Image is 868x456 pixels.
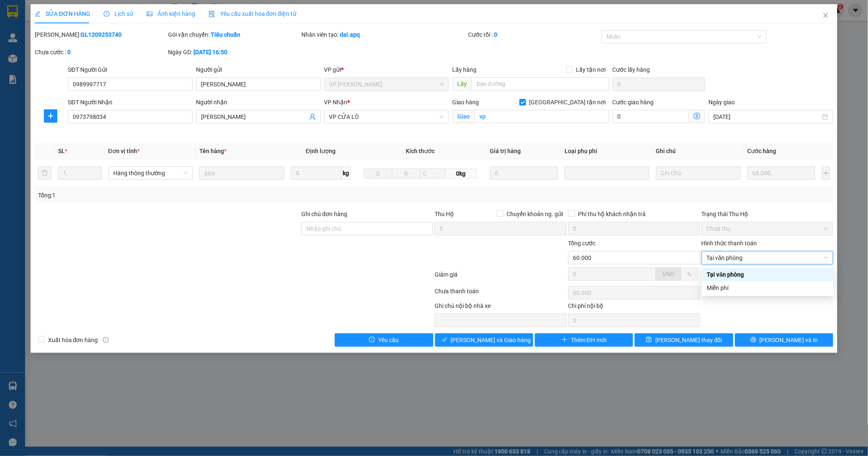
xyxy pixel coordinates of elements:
span: VND [663,271,675,277]
div: Chưa thanh toán [434,287,567,301]
span: plus [44,113,57,119]
span: info-circle [103,337,109,343]
button: plus [44,109,57,123]
b: Tiêu chuẩn [211,31,240,38]
span: Phí thu hộ khách nhận trả [575,209,649,219]
span: Tên hàng [199,148,227,154]
span: edit [35,11,41,17]
button: plusThêm ĐH mới [535,333,633,347]
div: Cước rồi : [468,30,600,39]
div: VP gửi [324,65,449,74]
span: exclamation-circle [369,337,375,343]
span: Tổng cước [568,240,596,247]
div: Tổng: 1 [38,191,335,200]
span: user-add [309,113,316,120]
div: SĐT Người Gửi [68,65,193,74]
b: GL1209253740 [81,31,122,38]
input: Giao tận nơi [474,110,609,123]
b: [DATE] 16:50 [193,49,227,55]
label: Cước lấy hàng [613,66,650,73]
span: Xuất hóa đơn hàng [45,335,102,345]
th: Ghi chú [653,143,744,159]
button: plus [822,166,830,180]
span: plus [562,337,568,343]
span: picture [147,11,153,17]
span: save [646,337,652,343]
img: icon [209,11,215,18]
span: Yêu cầu [378,335,399,345]
div: Chi phí nội bộ [568,301,700,314]
div: Nhân viên tạo: [301,30,466,39]
div: Chưa cước : [35,48,166,57]
span: Giá trị hàng [490,148,521,154]
span: Thêm ĐH mới [571,335,606,345]
span: check [442,337,448,343]
span: [PERSON_NAME] và In [760,335,818,345]
input: R [392,169,420,179]
span: kg [342,166,351,180]
span: Hàng thông thường [113,167,188,179]
button: printer[PERSON_NAME] và In [735,333,833,347]
button: delete [38,166,51,180]
span: Lấy [452,77,471,91]
span: Cước hàng [748,148,776,154]
span: Chuyển khoản ng. gửi [504,209,567,219]
div: Trạng thái Thu Hộ [702,209,833,219]
div: SĐT Người Nhận [68,98,193,107]
span: Lịch sử [104,10,133,17]
input: Cước lấy hàng [613,78,705,91]
span: close [822,12,829,19]
th: Loại phụ phí [561,143,653,159]
span: [PERSON_NAME] thay đổi [655,335,722,345]
span: SỬA ĐƠN HÀNG [35,10,90,17]
span: Chưa thu [707,222,828,235]
input: Cước giao hàng [613,110,689,123]
div: Người gửi [196,65,321,74]
span: VP GIA LÂM [329,78,444,91]
span: Lấy hàng [452,66,476,73]
div: Ngày GD: [168,48,300,57]
input: Ghi chú đơn hàng [301,222,433,235]
button: check[PERSON_NAME] và Giao hàng [435,333,533,347]
label: Ngày giao [709,99,735,106]
span: Kích thước [406,148,435,154]
label: Hình thức thanh toán [702,240,757,247]
input: Ngày giao [714,112,821,121]
span: [GEOGRAPHIC_DATA] tận nơi [526,98,609,107]
span: Định lượng [306,148,336,154]
span: Giao hàng [452,99,479,106]
span: SL [58,148,65,154]
button: exclamation-circleYêu cầu [335,333,433,347]
span: % [687,271,692,277]
input: Dọc đường [471,77,609,91]
div: Gói vận chuyển: [168,30,300,39]
input: Ghi Chú [656,166,741,180]
span: 0kg [445,169,477,179]
label: Ghi chú đơn hàng [301,211,347,217]
input: 0 [490,166,558,180]
span: dollar-circle [694,113,700,119]
button: Close [814,4,837,28]
b: 0 [67,49,71,55]
span: VP CỬA LÒ [329,111,444,123]
span: Đơn vị tính [108,148,140,154]
button: save[PERSON_NAME] thay đổi [635,333,733,347]
span: Lấy tận nơi [573,65,609,74]
div: Ghi chú nội bộ nhà xe [435,301,566,314]
input: VD: Bàn, Ghế [199,166,284,180]
input: D [364,169,392,179]
span: Giao [452,110,474,123]
span: printer [751,337,756,343]
label: Cước giao hàng [613,99,654,106]
input: 0 [748,166,816,180]
div: Giảm giá [434,270,567,285]
span: Tại văn phòng [707,252,828,264]
span: clock-circle [104,11,109,17]
span: VP Nhận [324,99,348,106]
div: [PERSON_NAME]: [35,30,166,39]
input: C [420,169,445,179]
b: dai.apq [340,31,360,38]
span: Ảnh kiện hàng [147,10,195,17]
b: 0 [494,31,497,38]
span: Thu Hộ [435,211,454,217]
